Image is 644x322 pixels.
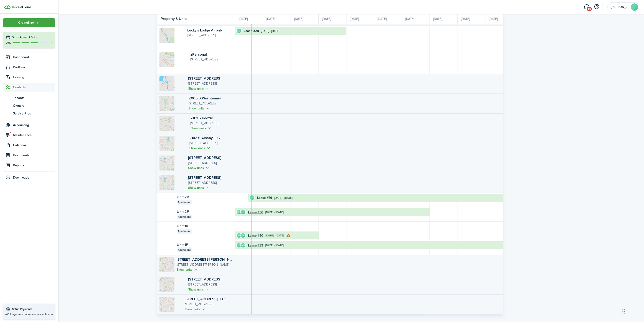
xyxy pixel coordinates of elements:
[631,3,638,11] avatar-text: N
[159,28,174,43] img: Property avatar
[188,161,233,166] p: [STREET_ADDRESS]
[3,53,55,62] a: Dashboard
[241,210,245,215] avatar-text: HJ
[237,233,241,238] avatar-text: VL
[13,55,55,60] span: Dashboard
[188,180,233,185] p: [STREET_ADDRESS]
[188,86,210,91] button: Show units
[159,96,174,111] img: Property avatar
[402,14,430,24] div: [DATE]
[237,29,241,33] avatar-text: AG
[189,96,221,101] a: 2006 S Washtenaw
[3,18,55,27] button: Open menu
[159,156,174,171] img: Property avatar
[190,52,207,57] a: zPersonal
[248,243,263,248] a: Lease #33
[235,14,263,24] div: [DATE]
[190,121,233,126] p: [STREET_ADDRESS]
[185,302,233,307] p: [STREET_ADDRESS]
[587,7,592,11] span: 18
[13,75,55,80] span: Leasing
[177,223,188,229] a: Unit 1R
[13,123,55,127] span: Accounting
[263,14,291,24] div: [DATE]
[178,229,191,233] span: Apartment
[13,143,55,148] span: Calendar
[319,14,346,24] div: [DATE]
[159,116,174,131] img: Property avatar
[177,209,189,214] a: Unit 2F
[623,305,625,318] div: Drag
[13,153,55,158] span: Documents
[3,304,55,320] a: Setup PaymentsACHpayments online are available now
[430,14,458,24] div: [DATE]
[4,5,10,9] img: TenantCloud
[190,135,220,140] a: 2142 S Albany LLC
[188,165,210,171] button: Show units
[248,210,263,215] a: Lease #56
[3,94,55,102] a: Tenants
[257,195,272,200] a: Lease #76
[159,175,174,190] img: Property avatar
[261,29,280,33] time: [DATE] - [DATE]
[274,196,292,200] time: [DATE] - [DATE]
[190,145,211,151] button: Show units
[188,277,221,282] a: [STREET_ADDRESS]
[159,52,174,67] img: Property avatar
[6,41,11,45] p: 75%
[177,267,198,272] button: Show units
[185,307,206,312] button: Show units
[458,14,485,24] div: [DATE]
[190,126,212,131] button: Show units
[190,115,213,121] a: 2101 S Kedzie
[241,233,245,238] avatar-text: TP
[3,161,55,170] a: Reports
[374,14,402,24] div: [DATE]
[188,155,221,160] a: [STREET_ADDRESS]
[3,32,55,48] button: Finish Account Setup75%
[11,312,53,316] span: payments online are available now
[190,141,233,146] p: [STREET_ADDRESS]
[159,277,174,292] img: Property avatar
[291,14,319,24] div: [DATE]
[611,5,629,9] span: Nikki
[159,297,174,312] img: Property avatar
[13,133,55,138] span: Maintenance
[244,29,259,33] a: Lease #28
[265,244,284,248] time: [DATE] - [DATE]
[11,6,31,8] img: TenantCloud
[12,35,52,39] h4: Finish Account Setup
[593,3,601,11] button: Open resource center
[188,76,221,81] a: [STREET_ADDRESS]
[13,103,55,108] span: Owners
[159,76,174,91] img: Property avatar
[485,14,513,24] div: [DATE]
[582,1,591,13] a: Messaging
[12,307,53,312] span: Setup Payments
[237,210,241,215] avatar-text: GH
[161,16,187,22] timeline-board-header-title: Property & Units
[178,215,191,219] span: Apartment
[187,33,233,38] p: [STREET_ADDRESS]
[187,28,222,33] a: Lucky's Lodge Airbnb
[3,102,55,109] a: Owners
[13,85,55,90] span: Contacts
[159,136,174,151] img: Property avatar
[188,175,221,180] a: [STREET_ADDRESS]
[178,200,191,204] span: Apartment
[237,243,241,248] avatar-text: LR
[188,282,233,287] p: [STREET_ADDRESS]
[188,81,233,86] p: [STREET_ADDRESS]
[13,65,55,70] span: Portfolio
[3,109,55,117] a: Service Pros
[177,257,238,262] a: [STREET_ADDRESS][PERSON_NAME]
[266,234,284,238] time: [DATE] - [DATE]
[177,195,189,200] a: Unit 2R
[189,101,233,106] p: [STREET_ADDRESS]
[568,273,644,322] iframe: Chat Widget
[13,96,55,100] span: Tenants
[178,248,191,252] span: Apartment
[265,210,284,215] time: [DATE] - [DATE]
[190,57,233,62] p: [STREET_ADDRESS]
